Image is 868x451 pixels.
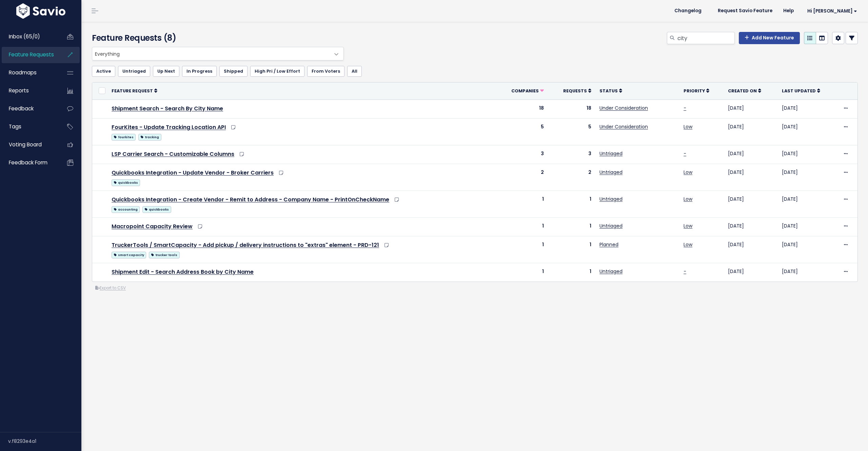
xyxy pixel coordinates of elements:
[599,150,623,157] a: Untriaged
[674,8,702,13] span: Changelog
[511,87,544,94] a: Companies
[2,155,56,170] a: Feedback form
[599,123,648,130] a: Under Consideration
[724,191,778,217] td: [DATE]
[684,88,705,94] span: Priority
[138,132,161,141] a: tracking
[684,241,692,248] a: Low
[778,6,799,16] a: Help
[495,217,548,236] td: 1
[684,87,709,94] a: Priority
[782,87,820,94] a: Last Updated
[495,118,548,145] td: 5
[112,196,389,203] a: Quickbooks Integration - Create Vendor - Remit to Address - Company Name - PrintOnCheckName
[2,65,56,80] a: Roadmaps
[677,32,735,44] input: Search features...
[95,285,126,291] a: Export to CSV
[548,118,595,145] td: 5
[712,6,778,16] a: Request Savio Feature
[724,118,778,145] td: [DATE]
[112,150,234,158] a: LSP Carrier Search - Customizable Columns
[548,145,595,164] td: 3
[112,178,140,186] a: quickbooks
[807,8,857,14] span: Hi [PERSON_NAME]
[495,236,548,263] td: 1
[9,33,40,40] span: Inbox (65/0)
[112,206,140,213] span: accounting
[548,164,595,191] td: 2
[9,159,47,166] span: Feedback form
[728,88,757,94] span: Created On
[511,88,539,94] span: Companies
[347,66,362,77] a: All
[548,263,595,282] td: 1
[495,145,548,164] td: 3
[112,222,193,230] a: Macropoint Capacity Review
[778,164,839,191] td: [DATE]
[724,217,778,236] td: [DATE]
[92,66,858,77] ul: Filter feature requests
[9,69,37,76] span: Roadmaps
[9,123,21,130] span: Tags
[724,236,778,263] td: [DATE]
[548,217,595,236] td: 1
[9,105,34,112] span: Feedback
[724,145,778,164] td: [DATE]
[724,263,778,282] td: [DATE]
[799,6,863,16] a: Hi [PERSON_NAME]
[778,263,839,282] td: [DATE]
[684,123,692,130] a: Low
[9,87,29,94] span: Reports
[495,191,548,217] td: 1
[92,47,330,60] span: Everything
[548,191,595,217] td: 1
[495,100,548,118] td: 18
[724,100,778,118] td: [DATE]
[250,66,304,77] a: High Pri / Low Effort
[112,268,254,276] a: Shipment Edit - Search Address Book by City Name
[684,150,686,157] a: -
[219,66,248,77] a: Shipped
[778,145,839,164] td: [DATE]
[15,3,67,19] img: logo-white.9d6f32f41409.svg
[684,105,686,111] a: -
[778,236,839,263] td: [DATE]
[112,250,146,259] a: smart capacity
[563,88,587,94] span: Requests
[153,66,179,77] a: Up Next
[684,196,692,202] a: Low
[142,205,171,213] a: quickbooks
[684,169,692,176] a: Low
[599,222,623,229] a: Untriaged
[2,29,56,44] a: Inbox (65/0)
[92,32,340,44] h4: Feature Requests (8)
[112,132,136,141] a: fourkites
[2,119,56,134] a: Tags
[2,47,56,62] a: Feature Requests
[495,263,548,282] td: 1
[112,179,140,186] span: quickbooks
[778,118,839,145] td: [DATE]
[778,100,839,118] td: [DATE]
[138,134,161,141] span: tracking
[599,241,618,248] a: Planned
[8,432,81,450] div: v.f8293e4a1
[112,241,379,249] a: TruckerTools / SmartCapacity - Add pickup / delivery instructions to "extras" element - PRD-121
[782,88,816,94] span: Last Updated
[142,206,171,213] span: quickbooks
[118,66,150,77] a: Untriaged
[2,137,56,152] a: Voting Board
[548,236,595,263] td: 1
[112,88,153,94] span: Feature Request
[728,87,761,94] a: Created On
[149,252,179,258] span: trucker tools
[684,268,686,275] a: -
[112,169,274,177] a: Quickbooks Integration - Update Vendor - Broker Carriers
[778,217,839,236] td: [DATE]
[599,169,623,176] a: Untriaged
[599,88,618,94] span: Status
[599,105,648,111] a: Under Consideration
[112,205,140,213] a: accounting
[739,32,800,44] a: Add New Feature
[112,105,223,112] a: Shipment Search - Search By City Name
